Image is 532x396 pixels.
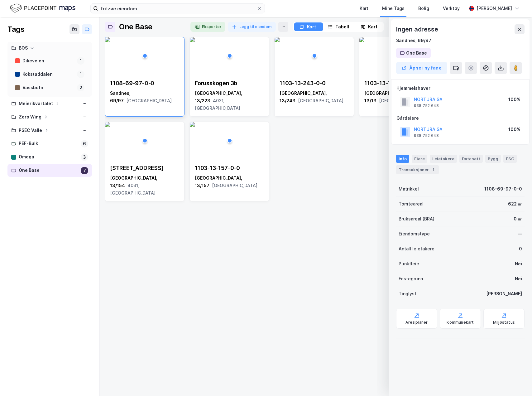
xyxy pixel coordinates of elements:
div: 1103-13-243-0-0 [280,80,349,87]
div: Kommunekart [447,320,474,325]
div: 1103-13-13-0-0 [364,80,434,87]
div: Bolig [418,5,429,12]
div: Sandnes, 69/97 [110,89,179,104]
div: Meierikvartalet [19,100,53,108]
div: Miljøstatus [493,320,515,325]
div: Festegrunn [399,275,423,283]
div: [GEOGRAPHIC_DATA], 13/243 [280,89,349,104]
div: Dikeveien [22,57,74,65]
div: Kort [307,23,316,31]
div: Matrikkel [399,185,419,193]
div: [GEOGRAPHIC_DATA], 13/157 [195,174,264,189]
div: 1108-69-97-0-0 [110,80,179,87]
div: One Base [406,49,427,57]
a: One Base7 [7,164,92,177]
div: 1103-13-157-0-0 [195,164,264,172]
div: Nei [515,260,522,268]
div: Mine Tags [382,5,405,12]
span: 4031, [GEOGRAPHIC_DATA] [195,98,240,111]
button: Åpne i ny fane [396,62,447,74]
div: One Base [119,22,152,32]
span: [GEOGRAPHIC_DATA] [212,183,257,188]
div: Verktøy [443,5,460,12]
div: Kart [368,23,377,31]
div: 7 [81,167,88,174]
a: Vassbotn2 [11,81,88,94]
div: BOS [19,44,28,52]
div: 100% [508,126,520,133]
a: Kokstaddalen1 [11,68,88,81]
img: 256x120 [275,37,280,42]
div: Eiendomstype [399,230,430,238]
div: Bruksareal (BRA) [399,215,434,223]
div: PEF-Bulk [19,140,78,147]
div: ESG [503,155,517,163]
div: Leietakere [430,155,457,163]
img: logo.f888ab2527a4732fd821a326f86c7f29.svg [10,3,75,14]
div: Info [396,155,409,163]
div: 1 [430,167,436,173]
img: 256x120 [359,37,364,42]
a: Omega3 [7,151,92,163]
input: Søk på adresse, matrikkel, gårdeiere, leietakere eller personer [98,4,257,13]
div: Kart [360,5,368,12]
span: [GEOGRAPHIC_DATA] [298,98,343,103]
div: [GEOGRAPHIC_DATA], 13/154 [110,174,179,197]
span: [GEOGRAPHIC_DATA] [126,98,172,103]
div: Transaksjoner [396,165,439,174]
div: — [518,230,522,238]
div: Bygg [485,155,501,163]
div: [GEOGRAPHIC_DATA], 13/223 [195,89,264,112]
div: Tinglyst [399,290,416,297]
img: 256x120 [105,37,110,42]
button: Legg til eiendom [228,22,276,32]
a: Dikeveien1 [11,55,88,67]
div: 1 [77,57,84,65]
div: [PERSON_NAME] [486,290,522,297]
div: Omega [19,153,78,161]
button: Eksporter [190,22,225,32]
iframe: Chat Widget [501,366,532,396]
img: 256x120 [105,122,110,127]
div: Tabell [335,23,349,31]
div: Punktleie [399,260,419,268]
a: PEF-Bulk6 [7,137,92,150]
div: 1 [77,70,84,78]
div: 6 [81,140,88,147]
div: Vassbotn [22,84,74,92]
img: 256x120 [190,37,195,42]
span: 4031, [GEOGRAPHIC_DATA] [110,183,156,196]
div: 100% [508,96,520,103]
img: 256x120 [190,122,195,127]
div: Eiere [412,155,427,163]
div: 622 ㎡ [508,200,522,208]
div: Ingen adresse [396,24,439,34]
div: [STREET_ADDRESS] [110,164,179,172]
div: Forusskogen 3b [195,80,264,87]
div: 938 752 648 [414,133,439,138]
div: Zero Wing [19,113,41,121]
div: 0 ㎡ [514,215,522,223]
div: [PERSON_NAME] [477,5,512,12]
div: Hjemmelshaver [396,85,524,92]
div: Tags [7,24,24,34]
div: Arealplaner [405,320,428,325]
div: One Base [19,167,78,174]
div: Sandnes, 69/97 [396,37,431,44]
div: Datasett [459,155,483,163]
div: PSEC Valle [19,127,42,134]
div: Gårdeiere [396,114,524,122]
div: Nei [515,275,522,283]
div: 1108-69-97-0-0 [484,185,522,193]
div: Antall leietakere [399,245,434,253]
div: [GEOGRAPHIC_DATA], 13/13 [364,89,434,104]
div: Kokstaddalen [22,70,74,78]
div: 0 [519,245,522,253]
div: 3 [81,153,88,161]
div: 2 [77,84,84,91]
div: Tomteareal [399,200,424,208]
span: [GEOGRAPHIC_DATA] [379,98,424,103]
div: 938 752 648 [414,103,439,108]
